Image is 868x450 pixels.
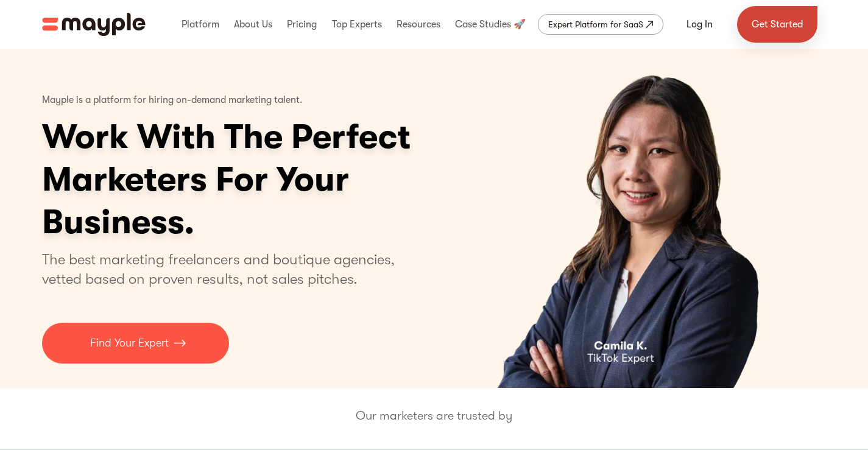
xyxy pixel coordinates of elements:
a: home [42,13,146,36]
p: The best marketing freelancers and boutique agencies, vetted based on proven results, not sales p... [42,250,409,289]
div: About Us [231,5,275,44]
a: Get Started [737,6,817,43]
div: Resources [393,5,443,44]
p: Mayple is a platform for hiring on-demand marketing talent. [42,85,303,116]
img: Mayple logo [42,13,146,36]
p: Find Your Expert [90,335,169,351]
div: Platform [178,5,222,44]
div: 2 of 4 [446,49,827,388]
a: Find Your Expert [42,323,229,364]
a: Expert Platform for SaaS [538,14,663,35]
h1: Work With The Perfect Marketers For Your Business. [42,116,505,244]
div: Expert Platform for SaaS [548,17,643,32]
a: Log In [672,10,727,39]
div: Pricing [284,5,320,44]
div: carousel [446,49,827,388]
div: Top Experts [329,5,385,44]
